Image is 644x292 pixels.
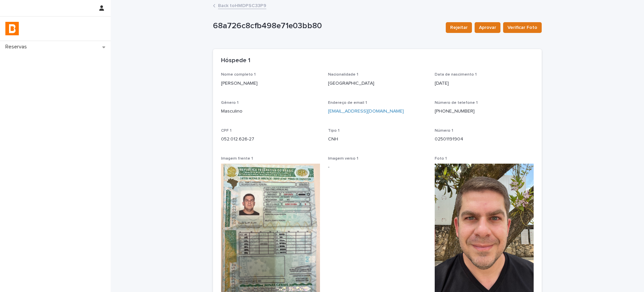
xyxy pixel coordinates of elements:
[221,101,238,105] span: Gênero 1
[221,136,320,143] p: 052.012.626-27
[435,101,478,105] span: Número de telefone 1
[221,73,256,77] span: Nome completo 1
[328,73,358,77] span: Nacionalidade 1
[328,129,339,133] span: Tipo 1
[328,101,367,105] span: Endereço de email 1
[221,108,320,115] p: Masculino
[213,21,440,31] p: 68a726c8cfb498e71e03bb80
[328,157,358,161] span: Imagem verso 1
[435,136,534,143] p: 02501191904
[328,109,404,114] a: [EMAIL_ADDRESS][DOMAIN_NAME]
[446,22,472,33] button: Rejeitar
[221,80,320,87] p: [PERSON_NAME]
[450,24,468,31] span: Rejeitar
[3,44,32,50] p: Reservas
[5,22,19,35] img: zVaNuJHRTjyIjT5M9Xd5
[221,129,231,133] span: CPF 1
[221,157,253,161] span: Imagem frente 1
[221,57,250,65] h2: Hóspede 1
[435,80,534,87] p: [DATE]
[328,164,427,171] p: -
[435,73,477,77] span: Data de nascimento 1
[503,22,542,33] button: Verificar Foto
[328,136,427,143] p: CNH
[479,24,496,31] span: Aprovar
[507,24,537,31] span: Verificar Foto
[435,157,447,161] span: Foto 1
[328,80,427,87] p: [GEOGRAPHIC_DATA]
[435,109,475,114] a: [PHONE_NUMBER]
[435,129,453,133] span: Número 1
[475,22,500,33] button: Aprovar
[218,1,266,9] a: Back toHMDPSC33P9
